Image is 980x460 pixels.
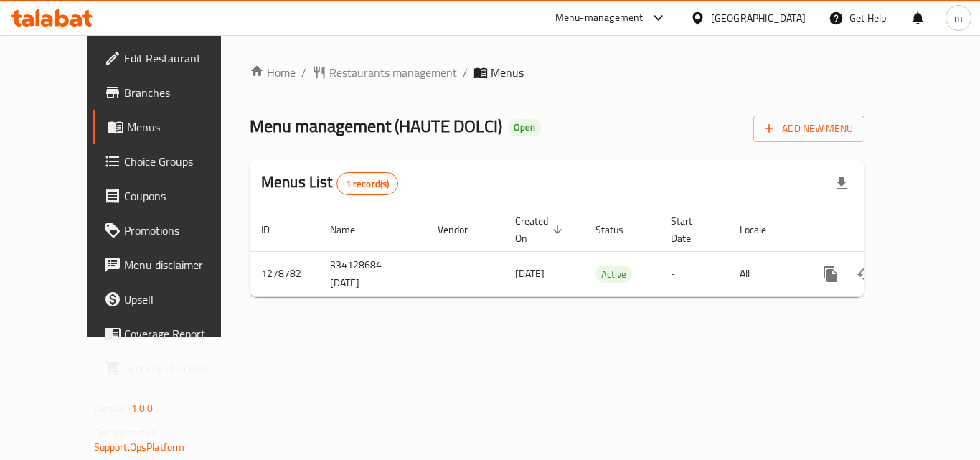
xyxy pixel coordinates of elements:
div: [GEOGRAPHIC_DATA] [711,10,806,26]
td: 334128684 - [DATE] [319,251,426,296]
span: Choice Groups [124,153,239,170]
span: Menus [127,118,239,136]
th: Actions [802,208,963,252]
span: Upsell [124,291,239,308]
span: Locale [740,221,785,238]
a: Branches [93,75,250,110]
span: Menu disclaimer [124,256,239,273]
div: Total records count [336,172,399,195]
td: All [728,251,802,296]
span: Coupons [124,187,239,205]
span: [DATE] [515,264,545,283]
span: Get support on: [94,423,160,442]
span: ID [261,221,288,238]
span: Menu management ( HAUTE DOLCI ) [250,110,502,142]
a: Grocery Checklist [93,351,250,385]
nav: breadcrumb [250,64,864,81]
a: Edit Restaurant [93,41,250,75]
div: Menu-management [555,9,644,27]
span: Menus [491,64,524,81]
a: Upsell [93,282,250,316]
span: Restaurants management [329,64,457,81]
span: Edit Restaurant [124,50,239,67]
h2: Menus List [261,172,398,195]
a: Restaurants management [312,64,457,81]
button: Add New Menu [753,116,864,142]
span: Vendor [438,221,486,238]
div: Active [595,266,632,283]
button: more [814,257,848,291]
div: Export file [824,166,859,201]
a: Coverage Report [93,316,250,351]
a: Menus [93,110,250,144]
span: Add New Menu [765,120,853,138]
span: Grocery Checklist [124,360,239,377]
a: Home [250,64,296,81]
span: Status [595,221,642,238]
td: - [659,251,728,296]
table: enhanced table [250,208,963,297]
a: Choice Groups [93,144,250,179]
span: Promotions [124,222,239,239]
span: Created On [515,212,567,247]
span: Open [508,121,541,133]
a: Menu disclaimer [93,248,250,282]
span: Coverage Report [124,325,239,342]
a: Promotions [93,213,250,248]
button: Change Status [848,257,882,291]
span: 1 record(s) [337,177,398,191]
span: Name [330,221,374,238]
span: 1.0.0 [131,399,154,418]
span: Active [595,266,632,283]
li: / [301,64,306,81]
span: Branches [124,84,239,101]
span: Version: [94,399,129,418]
div: Open [508,119,541,136]
a: Support.OpsPlatform [94,438,185,456]
td: 1278782 [250,251,319,296]
a: Coupons [93,179,250,213]
span: m [954,10,963,26]
span: Start Date [671,212,711,247]
li: / [463,64,468,81]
